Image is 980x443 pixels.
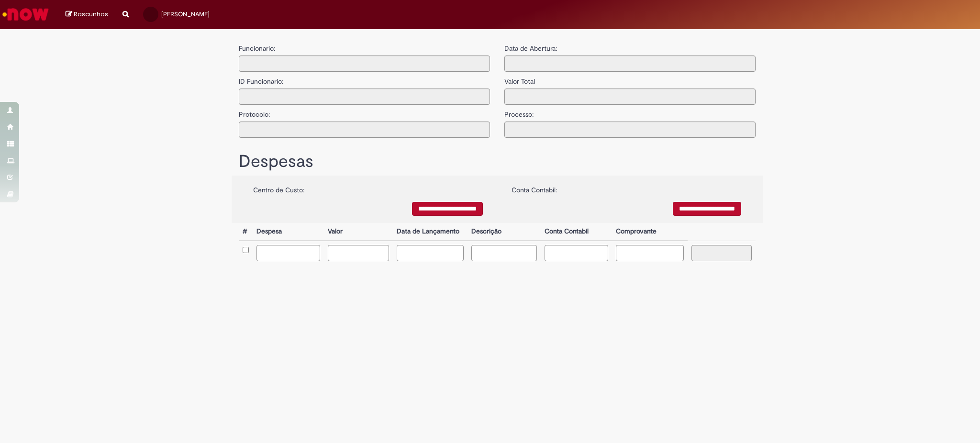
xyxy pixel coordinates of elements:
[66,10,108,19] a: Rascunhos
[239,223,253,241] th: #
[393,223,468,241] th: Data de Lançamento
[239,44,275,53] label: Funcionario:
[74,10,108,19] span: Rascunhos
[504,44,557,53] label: Data de Abertura:
[239,72,283,86] label: ID Funcionario:
[504,105,534,119] label: Processo:
[541,223,612,241] th: Conta Contabil
[1,5,50,24] img: ServiceNow
[161,10,210,18] span: [PERSON_NAME]
[324,223,392,241] th: Valor
[468,223,540,241] th: Descrição
[504,72,535,86] label: Valor Total
[239,105,270,119] label: Protocolo:
[253,180,304,195] label: Centro de Custo:
[239,152,756,171] h1: Despesas
[512,180,557,195] label: Conta Contabil:
[253,223,324,241] th: Despesa
[612,223,688,241] th: Comprovante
